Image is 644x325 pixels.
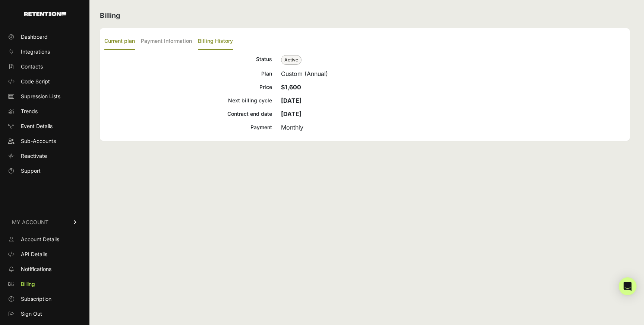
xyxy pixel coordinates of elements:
[198,33,233,50] label: Billing History
[4,135,85,147] a: Sub-Accounts
[281,83,301,91] strong: $1,600
[4,165,85,177] a: Support
[4,293,85,305] a: Subscription
[4,248,85,260] a: API Details
[24,12,66,16] img: Retention.com
[21,122,53,130] span: Event Details
[21,280,35,288] span: Billing
[104,83,272,92] div: Price
[21,48,50,55] span: Integrations
[141,33,192,50] label: Payment Information
[4,150,85,162] a: Reactivate
[104,123,272,132] div: Payment
[21,167,41,175] span: Support
[281,123,625,132] div: Monthly
[100,10,630,21] h2: Billing
[21,108,38,115] span: Trends
[281,55,302,65] span: Active
[4,211,85,233] a: MY ACCOUNT
[4,61,85,73] a: Contacts
[4,105,85,117] a: Trends
[21,251,47,258] span: API Details
[21,310,42,318] span: Sign Out
[281,97,302,104] strong: [DATE]
[281,110,302,118] strong: [DATE]
[104,109,272,118] div: Contract end date
[21,33,48,41] span: Dashboard
[4,278,85,290] a: Billing
[104,55,272,65] div: Status
[4,308,85,320] a: Sign Out
[104,33,135,50] label: Current plan
[4,120,85,132] a: Event Details
[12,219,48,226] span: MY ACCOUNT
[104,69,272,78] div: Plan
[281,69,625,78] div: Custom (Annual)
[4,233,85,245] a: Account Details
[21,63,43,70] span: Contacts
[4,90,85,102] a: Supression Lists
[21,137,56,145] span: Sub-Accounts
[21,236,59,243] span: Account Details
[4,263,85,275] a: Notifications
[4,31,85,43] a: Dashboard
[21,152,47,160] span: Reactivate
[4,46,85,58] a: Integrations
[104,96,272,105] div: Next billing cycle
[619,277,637,295] div: Open Intercom Messenger
[4,76,85,87] a: Code Script
[21,295,51,303] span: Subscription
[21,265,51,273] span: Notifications
[21,78,50,85] span: Code Script
[21,93,60,100] span: Supression Lists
